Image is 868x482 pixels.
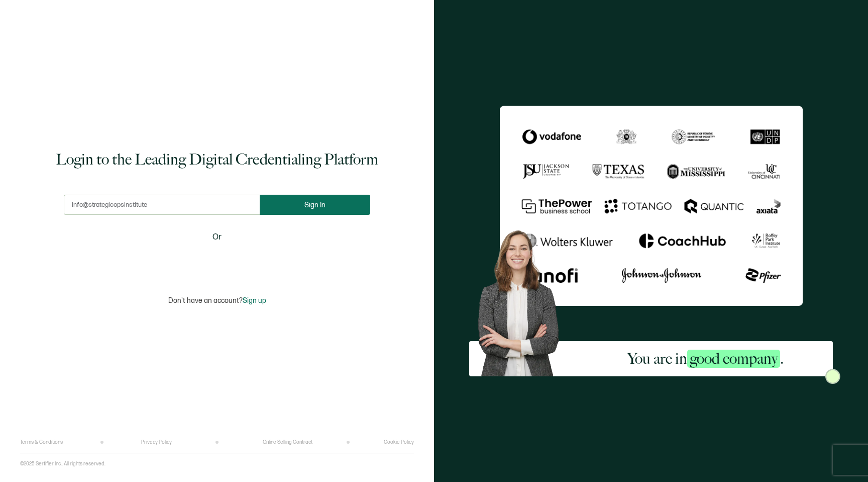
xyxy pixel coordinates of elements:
[304,201,325,209] span: Sign In
[469,223,578,376] img: Sertifier Login - You are in <span class="strong-h">good company</span>. Hero
[627,349,784,369] h2: You are in .
[500,106,803,306] img: Sertifier Login - You are in <span class="strong-h">good company</span>.
[243,296,266,305] span: Sign up
[825,369,840,384] img: Sertifier Login
[20,461,105,467] p: ©2025 Sertifier Inc.. All rights reserved.
[64,195,260,215] input: Enter your work email address
[141,439,172,445] a: Privacy Policy
[154,250,280,272] iframe: Sign in with Google Button
[168,296,266,305] p: Don't have an account?
[263,439,312,445] a: Online Selling Contract
[56,149,378,170] h1: Login to the Leading Digital Credentialing Platform
[260,195,370,215] button: Sign In
[20,439,63,445] a: Terms & Conditions
[687,350,780,368] span: good company
[212,231,222,244] span: Or
[384,439,414,445] a: Cookie Policy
